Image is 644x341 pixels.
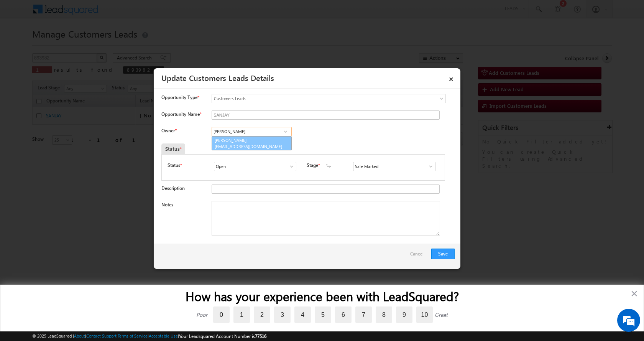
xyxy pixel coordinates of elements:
input: Type to Search [214,162,296,171]
label: Stage [307,162,318,169]
label: 3 [274,306,291,323]
a: Cancel [410,249,427,263]
span: Your Leadsquared Account Number is [179,333,266,339]
label: 2 [254,306,270,323]
span: Opportunity Type [161,94,197,101]
label: 7 [355,306,372,323]
label: Status [168,162,180,169]
a: Contact Support [86,333,117,338]
label: 10 [416,306,433,323]
label: 8 [376,306,392,323]
input: Type to Search [353,162,435,171]
h2: How has your experience been with LeadSquared? [16,289,628,303]
a: × [445,71,458,84]
button: Close [631,287,638,300]
label: Owner [161,128,176,133]
span: © 2025 LeadSquared | | | | | [32,333,266,340]
input: Type to Search [212,127,292,136]
div: Minimize live chat window [126,4,144,22]
label: 6 [335,306,352,323]
a: Show All Items [281,128,290,135]
label: 1 [233,306,250,323]
a: About [74,333,85,338]
div: Poor [196,311,207,318]
a: [PERSON_NAME] [212,136,292,151]
a: Terms of Service [118,333,148,338]
span: [EMAIL_ADDRESS][DOMAIN_NAME] [215,143,284,149]
label: 9 [396,306,412,323]
label: Notes [161,202,173,208]
a: Customers Leads [212,94,446,103]
img: d_60004797649_company_0_60004797649 [13,40,32,50]
span: 77516 [255,333,266,339]
a: Acceptable Use [149,333,178,338]
div: Chat with us now [40,40,129,50]
a: Show All Items [424,163,434,170]
a: Update Customers Leads Details [161,72,274,83]
textarea: Type your message and hit 'Enter' [10,71,140,230]
label: Opportunity Name [161,111,201,117]
button: Save [431,249,455,259]
label: Description [161,185,185,191]
div: Great [435,311,448,318]
div: Status [161,143,185,154]
span: Customers Leads [212,95,414,102]
label: 0 [213,306,230,323]
em: Start Chat [104,236,139,247]
label: 5 [315,306,331,323]
a: Show All Items [285,163,294,170]
label: 4 [294,306,311,323]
